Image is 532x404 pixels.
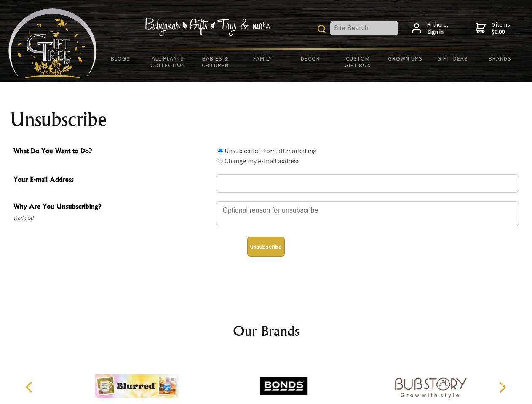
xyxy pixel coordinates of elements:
a: BLOGS [97,50,144,67]
strong: $0.00 [492,28,510,36]
button: Next [493,378,511,396]
a: Family [239,50,287,67]
a: All Plants Collection [144,50,192,74]
span: Your E-mail Address [13,174,211,186]
img: Babyware - Gifts - Toys and more... [8,8,97,78]
a: Gift Ideas [429,50,476,67]
a: 0 items$0.00 [476,21,510,36]
span: Optional [13,213,211,223]
a: Brands [476,50,524,67]
label: Unsubscribe from all marketing [225,146,317,155]
a: Babies & Children [192,50,239,74]
a: Custom Gift Box [334,50,382,74]
img: product search [318,25,326,33]
button: Unsubscribe [247,237,285,257]
input: What Do You Want to Do? [218,148,223,153]
a: Grown Ups [381,50,429,67]
button: Previous [21,378,40,396]
h2: Our Brands [17,321,516,341]
input: Your E-mail Address [216,174,519,193]
input: Site Search [330,21,398,35]
span: What Do You Want to Do? [13,146,211,158]
input: What Do You Want to Do? [218,158,223,163]
label: Change my e-mail address [225,157,300,165]
span: Why Are You Unsubscribing? [13,201,211,213]
span: Hi there, [427,21,449,36]
h1: Unsubscribe [10,109,522,130]
a: Decor [286,50,334,67]
textarea: Why Are You Unsubscribing? [216,201,519,226]
strong: Sign in [427,28,449,36]
img: Babywear - Gifts - Toys & more [144,18,270,36]
span: 0 items [492,21,510,36]
a: Hi there,Sign in [412,21,449,36]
